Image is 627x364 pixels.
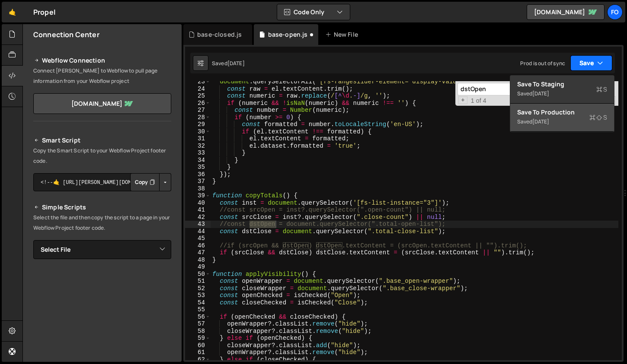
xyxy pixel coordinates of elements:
div: [DATE] [532,90,549,97]
textarea: <!--🤙 [URL][PERSON_NAME][DOMAIN_NAME]> <script>document.addEventListener("DOMContentLoaded", func... [33,173,171,191]
button: Save to StagingS Saved[DATE] [510,76,614,104]
div: 61 [185,349,211,356]
h2: Connection Center [33,30,99,39]
div: 31 [185,135,211,142]
a: 🤙 [2,2,23,22]
div: base-open.js [268,30,308,39]
div: Propel [33,7,55,17]
div: Save to Staging [517,80,607,89]
a: [DOMAIN_NAME] [33,93,171,114]
div: 43 [185,221,211,228]
button: Code Only [277,4,350,20]
div: 52 [185,285,211,292]
div: 25 [185,92,211,100]
div: 47 [185,249,211,256]
div: New File [325,30,361,39]
h2: Webflow Connection [33,55,171,66]
div: 23 [185,78,211,85]
div: 40 [185,199,211,207]
button: Save [570,55,612,71]
p: Connect [PERSON_NAME] to Webflow to pull page information from your Webflow project [33,66,171,86]
p: Select the file and then copy the script to a page in your Webflow Project footer code. [33,212,171,233]
div: 53 [185,292,211,299]
div: 48 [185,256,211,264]
span: S [589,113,607,122]
div: 28 [185,114,211,121]
div: 24 [185,85,211,93]
p: Copy the Smart Script to your Webflow Project footer code. [33,146,171,166]
div: 59 [185,335,211,342]
div: 51 [185,278,211,285]
div: 55 [185,306,211,313]
h2: Simple Scripts [33,202,171,212]
div: 42 [185,214,211,221]
h2: Smart Script [33,135,171,146]
div: 49 [185,263,211,271]
span: Toggle Replace mode [458,96,467,104]
div: 26 [185,100,211,107]
div: 50 [185,271,211,278]
div: 36 [185,171,211,178]
input: Search for [457,83,566,95]
div: Saved [212,60,245,67]
div: 57 [185,320,211,328]
div: 39 [185,192,211,199]
a: [DOMAIN_NAME] [527,4,605,20]
iframe: YouTube video player [33,273,172,351]
button: Save to ProductionS Saved[DATE] [510,104,614,132]
span: S [596,85,607,94]
div: 35 [185,164,211,171]
div: 44 [185,228,211,235]
div: 60 [185,342,211,349]
div: [DATE] [227,60,245,67]
div: Prod is out of sync [520,60,565,67]
div: 54 [185,299,211,307]
a: fo [607,4,623,20]
div: 27 [185,107,211,114]
div: 45 [185,235,211,242]
div: [DATE] [532,118,549,125]
div: 32 [185,142,211,150]
div: 33 [185,149,211,157]
div: 41 [185,206,211,214]
div: Saved [517,89,607,99]
div: 38 [185,185,211,193]
div: 34 [185,157,211,164]
div: 46 [185,242,211,250]
div: base-closed.js [197,30,242,39]
div: 58 [185,328,211,335]
div: 29 [185,121,211,128]
div: Button group with nested dropdown [130,173,171,191]
div: Saved [517,117,607,127]
div: 30 [185,128,211,136]
div: 37 [185,178,211,185]
div: Save to Production [517,108,607,117]
span: 1 of 4 [467,97,490,104]
div: 62 [185,356,211,364]
div: 56 [185,313,211,321]
button: Copy [130,173,160,191]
